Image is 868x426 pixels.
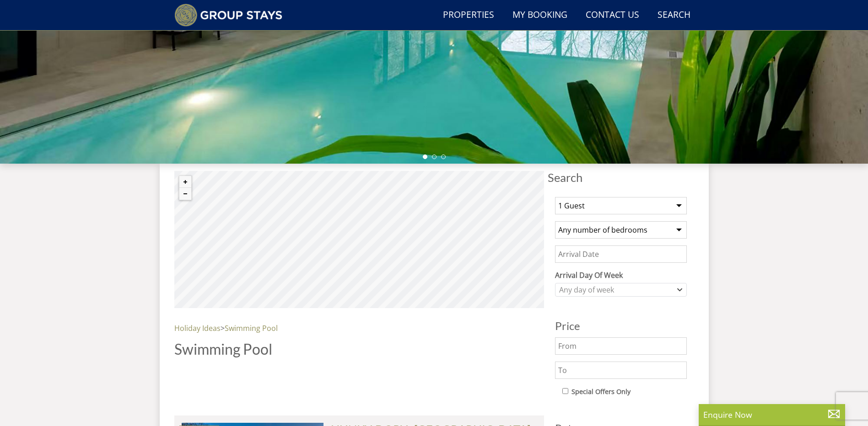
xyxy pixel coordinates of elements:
a: My Booking [509,5,571,26]
button: Zoom out [179,188,191,200]
h1: Swimming Pool [174,341,544,357]
img: Group Stays [174,4,283,27]
a: Swimming Pool [225,323,278,333]
span: > [221,323,225,333]
div: Combobox [555,283,687,297]
input: From [555,337,687,355]
a: Search [654,5,694,26]
a: Holiday Ideas [174,323,221,333]
label: Special Offers Only [571,387,631,397]
a: Contact Us [582,5,643,26]
h3: Price [555,320,687,332]
span: Search [548,171,694,184]
input: To [555,362,687,379]
label: Arrival Day Of Week [555,270,687,281]
canvas: Map [174,171,544,308]
div: Any day of week [557,285,675,295]
button: Zoom in [179,176,191,188]
input: Arrival Date [555,245,687,263]
p: Enquire Now [703,409,841,421]
a: Properties [439,5,498,26]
